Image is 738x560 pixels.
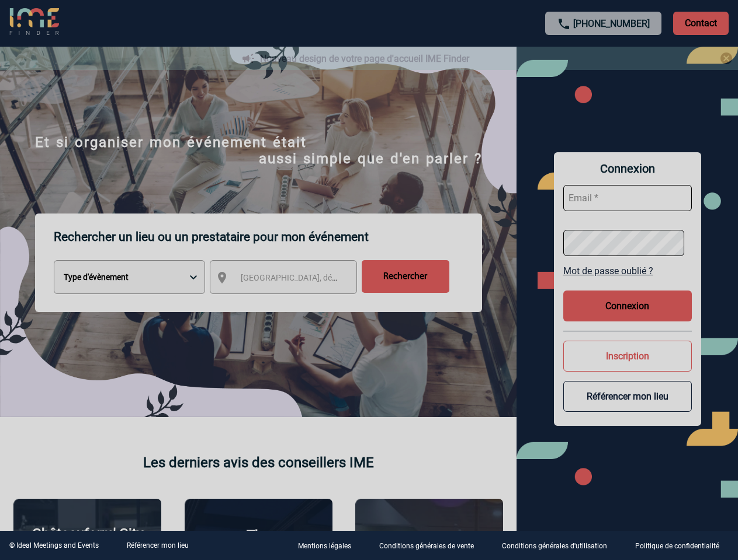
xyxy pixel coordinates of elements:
[635,542,719,551] p: Politique de confidentialité
[289,540,370,551] a: Mentions légales
[298,542,351,551] p: Mentions légales
[127,541,189,549] a: Référencer mon lieu
[502,542,607,551] p: Conditions générales d'utilisation
[9,541,99,549] div: © Ideal Meetings and Events
[379,542,474,551] p: Conditions générales de vente
[370,540,493,551] a: Conditions générales de vente
[626,540,738,551] a: Politique de confidentialité
[493,540,626,551] a: Conditions générales d'utilisation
